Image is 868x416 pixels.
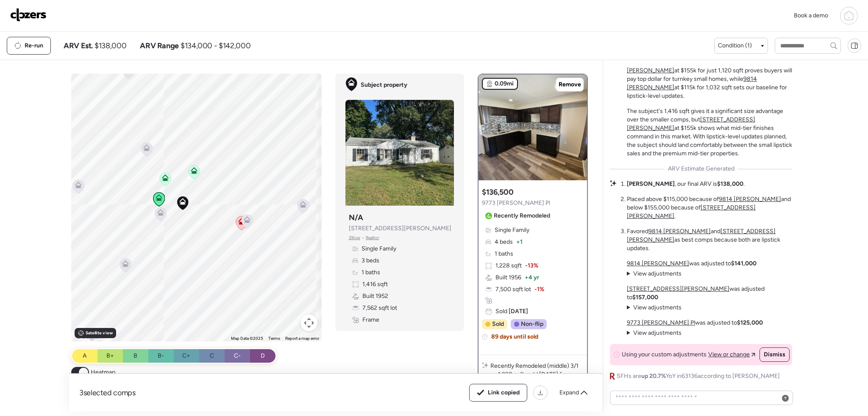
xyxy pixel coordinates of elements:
a: View or change [708,350,755,359]
span: ARV Estimate Generated [668,165,734,173]
span: B [134,352,137,360]
a: Report a map error [285,336,319,341]
p: was adjusted to [627,259,757,268]
span: [STREET_ADDRESS][PERSON_NAME] [349,224,451,233]
span: [DATE] [507,308,528,315]
span: B+ [106,352,114,360]
button: Map camera controls [300,314,317,331]
span: D [261,352,265,360]
span: Sold [492,320,504,328]
h3: $136,500 [482,187,513,197]
span: Subject property [361,81,407,89]
a: Open this area in Google Maps (opens a new window) [73,331,101,342]
span: + 4 yr [525,273,539,282]
li: Favored and as best comps because both are lipstick updates. [627,227,792,253]
span: 1,416 sqft [362,280,388,289]
span: 1 baths [362,268,380,277]
span: SFHs are YoY in 63136 according to [PERSON_NAME] [617,372,780,380]
span: Frame [362,316,379,324]
span: 4 beds [495,238,513,246]
img: Logo [10,8,47,22]
span: 1,228 sqft [495,262,522,270]
span: Built 1956 [495,273,521,282]
span: ARV Est. [64,41,93,51]
span: $134,000 - $142,000 [181,41,250,51]
p: The subject's 1,416 sqft gives it a significant size advantage over the smaller comps, but at $15... [627,107,792,158]
span: Condition (1) [718,41,752,50]
span: 89 days until sold [491,333,538,341]
span: Expand [559,388,579,397]
span: Non-flip [521,320,543,328]
strong: [PERSON_NAME] [627,180,675,187]
a: 9814 [PERSON_NAME] [627,260,689,267]
span: Map Data ©2025 [231,336,263,341]
span: Book a demo [794,12,828,19]
span: Link copied [488,388,520,397]
span: View adjustments [633,304,682,311]
span: -13% [525,262,538,270]
p: This neighborhood shows a clear pattern where buyers pay premiums for both size and finish qualit... [627,41,792,100]
span: C- [234,352,241,360]
summary: View adjustments [627,270,682,278]
span: Remove [559,80,581,89]
strong: $138,000 [717,180,743,187]
summary: View adjustments [627,303,682,312]
span: ARV Range [140,41,179,51]
span: -1% [534,285,544,294]
span: Single Family [495,226,529,234]
a: 9773 [PERSON_NAME] Pl [627,319,695,326]
span: B- [158,352,164,360]
span: • [362,234,364,241]
span: Dismiss [764,350,785,359]
span: 3 selected comps [79,388,136,398]
h3: N/A [349,212,363,223]
span: Heatmap [91,368,115,377]
span: Zillow [349,234,360,241]
li: Placed above $115,000 because of and below $155,000 because of . [627,195,792,220]
img: Google [73,331,101,342]
span: + 1 [516,238,523,246]
span: Built 1952 [362,292,388,300]
span: Realtor [366,234,379,241]
strong: $125,000 [737,319,763,326]
span: C [210,352,214,360]
strong: $157,000 [632,294,658,301]
p: was adjusted to [627,285,792,302]
span: Using your custom adjustments [622,350,707,359]
span: 7,500 sqft lot [495,285,531,294]
a: 9814 [PERSON_NAME] [719,196,781,203]
span: Satellite view [86,330,113,336]
p: was adjusted to [627,319,763,327]
span: C+ [182,352,190,360]
span: Recently Remodeled [494,212,550,220]
span: Sold [495,307,528,316]
a: [STREET_ADDRESS][PERSON_NAME] [627,285,729,292]
span: 7,562 sqft lot [362,304,397,312]
span: 9773 [PERSON_NAME] Pl [482,199,550,207]
span: Single Family [362,245,396,253]
span: $138,000 [95,41,126,51]
span: View adjustments [633,270,682,277]
a: 9814 [PERSON_NAME] [648,228,711,235]
span: Re-run [25,41,43,50]
span: View adjustments [633,329,682,336]
a: Terms (opens in new tab) [268,336,280,341]
span: 1 baths [495,250,513,258]
span: A [83,352,86,360]
strong: $141,000 [731,260,757,267]
summary: View adjustments [627,329,682,337]
li: , our final ARV is . [627,180,745,188]
span: up 20.7% [641,372,666,380]
span: 0.09mi [495,80,514,88]
span: View or change [708,350,750,359]
span: 3 beds [362,256,379,265]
